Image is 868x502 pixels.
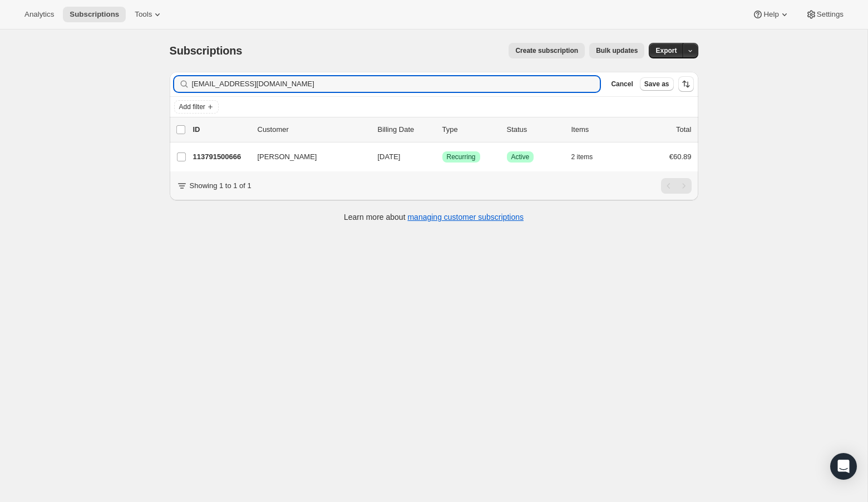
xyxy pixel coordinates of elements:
[258,151,317,163] span: [PERSON_NAME]
[830,453,857,480] div: Open Intercom Messenger
[571,152,593,161] span: 2 items
[407,213,524,222] a: managing customer subscriptions
[571,124,627,135] div: Items
[644,80,669,88] span: Save as
[596,46,638,55] span: Bulk updates
[193,151,249,163] p: 113791500666
[18,7,61,22] button: Analytics
[174,100,219,114] button: Add filter
[799,7,850,22] button: Settings
[442,124,498,135] div: Type
[678,76,694,92] button: Sort the results
[251,148,362,166] button: [PERSON_NAME]
[589,43,644,58] button: Bulk updates
[511,152,530,161] span: Active
[763,10,778,19] span: Help
[515,46,578,55] span: Create subscription
[746,7,796,22] button: Help
[817,10,844,19] span: Settings
[190,180,251,191] p: Showing 1 to 1 of 1
[170,45,243,57] span: Subscriptions
[344,211,524,223] p: Learn more about
[606,77,637,91] button: Cancel
[192,76,600,92] input: Filter subscribers
[611,80,633,88] span: Cancel
[258,124,369,135] p: Customer
[193,149,692,165] div: 113791500666[PERSON_NAME][DATE]SuccessRecurringSuccessActive2 items€60.89
[571,149,605,165] button: 2 items
[179,102,205,111] span: Add filter
[655,46,677,55] span: Export
[70,10,119,19] span: Subscriptions
[509,43,585,58] button: Create subscription
[507,124,563,135] p: Status
[135,10,152,19] span: Tools
[128,7,170,22] button: Tools
[378,152,401,161] span: [DATE]
[193,124,249,135] p: ID
[193,124,692,135] div: IDCustomerBilling DateTypeStatusItemsTotal
[447,152,476,161] span: Recurring
[378,124,433,135] p: Billing Date
[649,43,683,58] button: Export
[661,178,692,194] nav: Pagination
[669,152,692,161] span: €60.89
[640,77,674,91] button: Save as
[676,124,691,135] p: Total
[24,10,54,19] span: Analytics
[63,7,126,22] button: Subscriptions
